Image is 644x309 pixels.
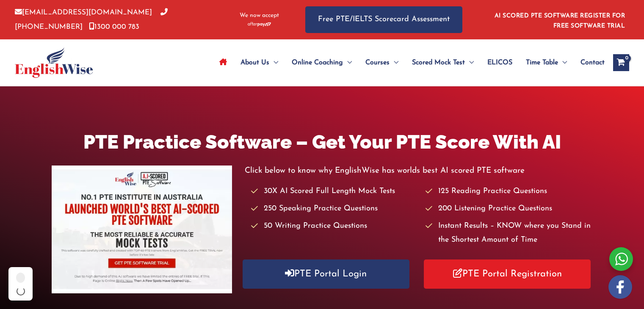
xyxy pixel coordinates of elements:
[52,129,593,155] h1: PTE Practice Software – Get Your PTE Score With AI
[359,48,405,77] a: CoursesMenu Toggle
[292,48,343,77] span: Online Coaching
[412,48,465,77] span: Scored Mock Test
[426,185,592,199] li: 125 Reading Practice Questions
[424,259,591,289] a: PTE Portal Registration
[526,48,558,77] span: Time Table
[580,48,605,77] span: Contact
[240,11,279,20] span: We now accept
[240,48,269,77] span: About Us
[251,185,418,199] li: 30X AI Scored Full Length Mock Tests
[243,259,409,289] a: PTE Portal Login
[405,48,481,77] a: Scored Mock TestMenu Toggle
[465,48,474,77] span: Menu Toggle
[269,48,278,77] span: Menu Toggle
[481,48,519,77] a: ELICOS
[213,48,605,77] nav: Site Navigation: Main Menu
[574,48,605,77] a: Contact
[285,48,359,77] a: Online CoachingMenu Toggle
[251,202,418,216] li: 250 Speaking Practice Questions
[245,164,593,178] p: Click below to know why EnglishWise has worlds best AI scored PTE software
[234,48,285,77] a: About UsMenu Toggle
[489,6,629,33] aside: Header Widget 1
[519,48,574,77] a: Time TableMenu Toggle
[15,9,152,16] a: [EMAIL_ADDRESS][DOMAIN_NAME]
[52,166,232,293] img: pte-institute-main
[365,48,390,77] span: Courses
[426,202,592,216] li: 200 Listening Practice Questions
[426,219,592,248] li: Instant Results – KNOW where you Stand in the Shortest Amount of Time
[15,9,168,30] a: [PHONE_NUMBER]
[248,22,271,27] img: Afterpay-Logo
[613,54,629,71] a: View Shopping Cart, empty
[608,275,632,299] img: white-facebook.png
[251,219,418,233] li: 50 Writing Practice Questions
[89,23,139,30] a: 1300 000 783
[15,47,93,78] img: cropped-ew-logo
[558,48,567,77] span: Menu Toggle
[495,13,625,29] a: AI SCORED PTE SOFTWARE REGISTER FOR FREE SOFTWARE TRIAL
[343,48,352,77] span: Menu Toggle
[305,6,462,33] a: Free PTE/IELTS Scorecard Assessment
[487,48,512,77] span: ELICOS
[390,48,398,77] span: Menu Toggle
